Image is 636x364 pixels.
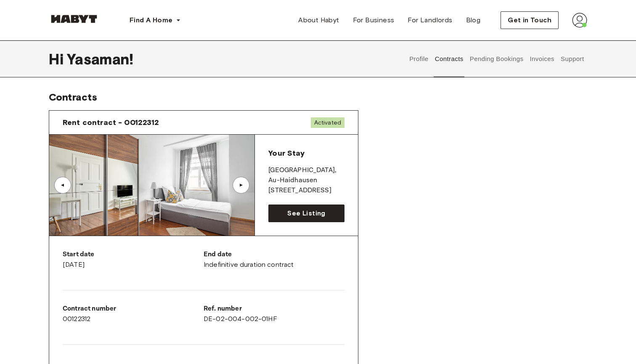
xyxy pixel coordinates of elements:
[529,40,555,77] button: Invoices
[406,40,587,77] div: user profile tabs
[67,50,133,68] span: Yasaman !
[311,117,344,128] span: Activated
[298,15,339,25] span: About Habyt
[204,304,344,314] p: Ref. number
[466,15,481,25] span: Blog
[469,40,525,77] button: Pending Bookings
[408,15,452,25] span: For Landlords
[268,165,344,186] p: [GEOGRAPHIC_DATA] , Au-Haidhausen
[346,12,401,29] a: For Business
[63,304,204,314] p: Contract number
[63,250,204,270] div: [DATE]
[291,12,346,29] a: About Habyt
[63,117,159,128] span: Rent contract - 00122312
[130,15,172,25] span: Find A Home
[287,208,325,218] span: See Listing
[459,12,488,29] a: Blog
[268,149,304,158] span: Your Stay
[63,250,204,260] p: Start date
[268,205,344,222] a: See Listing
[434,40,464,77] button: Contracts
[123,12,188,29] button: Find A Home
[49,91,97,103] span: Contracts
[408,40,430,77] button: Profile
[501,11,559,29] button: Get in Touch
[49,50,67,68] span: Hi
[63,304,204,324] div: 00122312
[559,40,585,77] button: Support
[204,250,344,260] p: End date
[353,15,395,25] span: For Business
[49,15,99,23] img: Habyt
[572,13,587,28] img: avatar
[49,135,254,236] img: Image of the room
[268,186,344,196] p: [STREET_ADDRESS]
[237,183,245,188] div: ▲
[58,183,67,188] div: ▲
[204,304,344,324] div: DE-02-004-002-01HF
[508,15,551,25] span: Get in Touch
[204,250,344,270] div: Indefinitive duration contract
[401,12,459,29] a: For Landlords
